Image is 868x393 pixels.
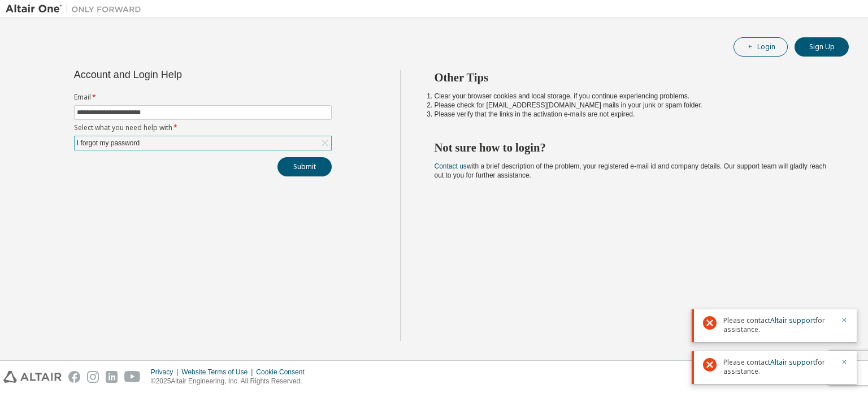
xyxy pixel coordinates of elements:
[256,368,311,377] div: Cookie Consent
[435,70,829,85] h2: Other Tips
[75,136,331,150] div: I forgot my password
[770,316,815,325] a: Altair support
[435,101,829,110] li: Please check for [EMAIL_ADDRESS][DOMAIN_NAME] mails in your junk or spam folder.
[68,371,80,383] img: facebook.svg
[181,368,256,377] div: Website Terms of Use
[435,140,829,155] h2: Not sure how to login?
[734,37,788,57] button: Login
[277,157,332,176] button: Submit
[770,357,815,367] a: Altair support
[435,110,829,119] li: Please verify that the links in the activation e-mails are not expired.
[74,123,332,132] label: Select what you need help with
[723,316,834,334] span: Please contact for assistance.
[6,3,147,15] img: Altair One
[435,162,827,179] span: with a brief description of the problem, your registered e-mail id and company details. Our suppo...
[795,37,849,57] button: Sign Up
[151,368,181,377] div: Privacy
[435,92,829,101] li: Clear your browser cookies and local storage, if you continue experiencing problems.
[723,358,834,376] span: Please contact for assistance.
[87,371,99,383] img: instagram.svg
[435,162,467,170] a: Contact us
[124,371,141,383] img: youtube.svg
[3,371,62,383] img: altair_logo.svg
[75,137,141,149] div: I forgot my password
[106,371,118,383] img: linkedin.svg
[74,70,280,79] div: Account and Login Help
[74,93,332,102] label: Email
[151,377,311,386] p: © 2025 Altair Engineering, Inc. All Rights Reserved.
